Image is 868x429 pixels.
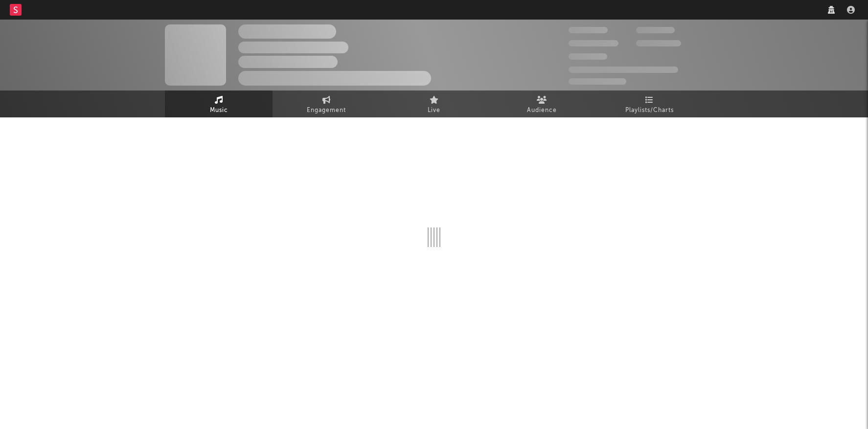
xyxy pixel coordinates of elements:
[625,105,674,116] span: Playlists/Charts
[273,90,380,117] a: Engagement
[569,40,618,46] span: 50,000,000
[569,53,607,60] span: 100,000
[488,90,595,117] a: Audience
[527,105,557,116] span: Audience
[595,90,703,117] a: Playlists/Charts
[569,78,626,85] span: Jump Score: 85.0
[428,105,440,116] span: Live
[380,90,488,117] a: Live
[307,105,346,116] span: Engagement
[636,27,675,33] span: 100,000
[636,40,681,46] span: 1,000,000
[569,27,608,33] span: 300,000
[210,105,228,116] span: Music
[569,67,678,73] span: 50,000,000 Monthly Listeners
[165,90,273,117] a: Music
